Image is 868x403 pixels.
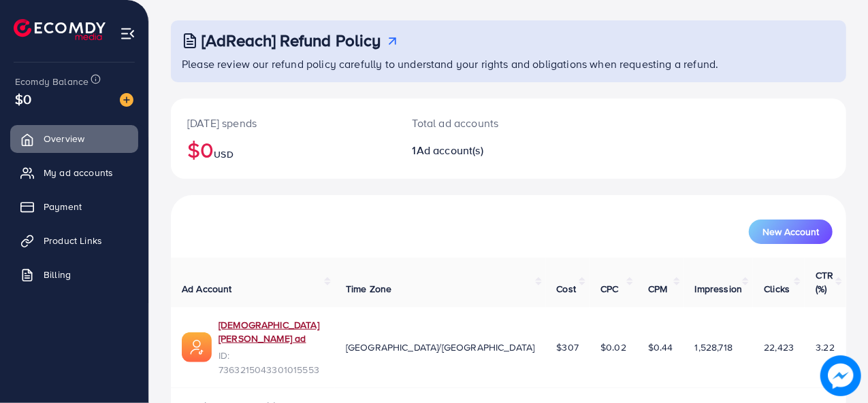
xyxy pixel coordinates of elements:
button: New Account [749,220,833,244]
span: Cost [557,282,577,296]
span: CPM [648,282,667,296]
span: Ad account(s) [417,143,483,158]
span: [GEOGRAPHIC_DATA]/[GEOGRAPHIC_DATA] [346,340,535,354]
img: menu [120,26,135,41]
span: CPC [600,282,618,296]
span: ID: 7363215043301015553 [219,349,324,376]
p: Total ad accounts [413,115,549,131]
p: [DATE] spends [187,115,380,131]
span: CTR (%) [816,268,833,296]
img: ic-ads-acc.e4c84228.svg [182,332,212,362]
span: 1,528,718 [695,340,733,354]
span: 22,423 [764,340,794,354]
span: Overview [44,132,84,145]
span: $0 [15,89,31,109]
p: Please review our refund policy carefully to understand your rights and obligations when requesti... [182,56,838,72]
span: $0.44 [648,340,673,354]
span: USD [214,147,233,161]
a: [DEMOGRAPHIC_DATA] [PERSON_NAME] ad [219,318,324,346]
span: Clicks [764,282,790,296]
img: image [120,93,133,107]
span: Product Links [44,234,102,247]
span: Ecomdy Balance [15,75,89,88]
h3: [AdReach] Refund Policy [202,31,381,50]
span: Time Zone [346,282,391,296]
span: Payment [44,200,82,213]
span: Billing [44,268,71,281]
h2: $0 [187,137,380,162]
img: image [820,355,861,396]
a: Payment [10,193,138,220]
span: $307 [557,340,579,354]
a: Billing [10,261,138,288]
a: Overview [10,125,138,152]
span: Ad Account [182,282,232,296]
span: $0.02 [600,340,626,354]
span: 3.22 [816,340,835,354]
a: My ad accounts [10,159,138,186]
span: My ad accounts [44,166,113,179]
span: Impression [695,282,743,296]
a: Product Links [10,227,138,254]
span: New Account [762,227,819,236]
h2: 1 [413,144,549,157]
img: logo [14,19,106,40]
